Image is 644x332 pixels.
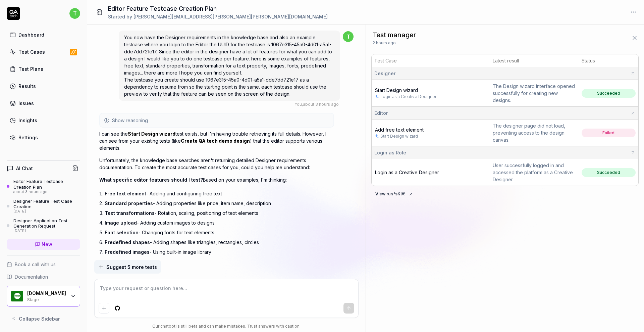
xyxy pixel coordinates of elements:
div: Editor Feature Testcase Creation Plan [13,179,80,190]
span: t [343,31,354,42]
li: - Adding properties like price, item name, description [105,198,334,208]
button: Pricer.com Logo[DOMAIN_NAME]Stage [7,286,80,306]
div: Issues [18,100,34,107]
div: Results [18,83,36,90]
button: t [69,7,80,20]
p: I can see the test exists, but I'm having trouble retrieving its full details. However, I can see... [99,130,334,151]
h1: Editor Feature Testcase Creation Plan [108,4,328,13]
span: t [69,8,80,19]
span: New [42,241,52,248]
div: [DATE] [13,229,80,233]
a: Start Design wizard [380,133,418,139]
a: Designer Feature Test Case Creation[DATE] [7,198,80,214]
span: Login as Role [374,149,406,156]
h4: AI Chat [16,165,33,172]
a: Test Cases [7,45,80,58]
div: Our chatbot is still beta and can make mistakes. Trust answers with caution. [94,323,359,329]
div: Pricer.com [27,290,66,296]
a: Test Plans [7,62,80,76]
th: Test Case [372,54,490,67]
li: - Adding and configuring free text [105,189,334,198]
span: Free text element [105,191,146,196]
a: Settings [7,131,80,144]
a: Login as a Creative Designer [380,94,436,100]
a: Create QA tech demo design [181,138,250,144]
span: You now have the Designer requirements in the knowledge base and also an example testcase where y... [124,35,332,97]
li: - Using built-in image library [105,247,334,257]
a: Start Design wizardLogin as a Creative Designer [375,87,487,100]
a: Add free text elementStart Design wizard [375,127,487,139]
button: Collapse Sidebar [7,312,80,325]
div: , about 3 hours ago [294,101,339,107]
li: - Adding custom images to designs [105,218,334,228]
img: Pricer.com Logo [11,290,23,302]
th: Latest result [490,54,579,67]
div: [DATE] [13,209,80,214]
th: Status [579,54,638,67]
span: Standard properties [105,200,153,206]
p: Unfortunately, the knowledge base searches aren't returning detailed Designer requirements docume... [99,157,334,171]
li: - Adding shapes like triangles, rectangles, circles [105,237,334,247]
span: Text transformations [105,210,155,216]
span: Start Design wizard [375,87,418,93]
div: about 3 hours ago [13,190,80,194]
div: User successfully logged in and accessed the platform as a Creative Designer. [493,162,576,183]
a: Documentation [7,273,80,280]
div: Started by [108,13,328,20]
span: Succeeded [582,168,636,177]
div: Stage [27,296,66,302]
span: You [294,102,302,107]
span: Predefined images [105,249,150,255]
a: Start Design wizard [128,131,175,137]
div: Test Plans [18,65,43,73]
div: Dashboard [18,31,44,38]
a: Editor Feature Testcase Creation Planabout 3 hours ago [7,179,80,194]
li: - Changing fonts for text elements [105,228,334,237]
span: Show reasoning [112,117,148,124]
div: Insights [18,117,37,124]
a: View run 'sKlA' [371,190,418,197]
span: Predefined shapes [105,239,150,245]
div: Settings [18,134,38,141]
div: The Design wizard interface opened successfully for creating new designs. [493,83,576,104]
span: Test manager [373,30,416,40]
button: Suggest 5 more tests [94,260,161,274]
li: - Rotation, scaling, positioning of text elements [105,208,334,218]
span: Book a call with us [15,261,56,268]
a: Insights [7,114,80,127]
span: Designer [374,70,395,77]
div: The designer page did not load, preventing access to the design canvas. [493,122,576,143]
a: Designer Application Test Generation Request[DATE] [7,218,80,233]
span: [PERSON_NAME][EMAIL_ADDRESS][PERSON_NAME][PERSON_NAME][DOMAIN_NAME] [133,14,328,19]
span: Font selection [105,230,139,235]
a: Results [7,80,80,93]
button: Add attachment [99,303,109,314]
div: Designer Application Test Generation Request [13,218,80,229]
button: View run 'sKlA' [371,189,418,199]
span: Suggest 5 more tests [106,264,157,271]
span: Collapse Sidebar [19,315,60,322]
a: Dashboard [7,28,80,41]
span: Image upload [105,220,137,226]
a: Login as a Creative Designer [375,170,439,175]
span: Succeeded [582,89,636,98]
div: Designer Feature Test Case Creation [13,198,80,209]
span: What specific editor features should I test? [99,177,203,183]
p: Based on your examples, I'm thinking: [99,176,334,183]
span: Documentation [15,273,48,280]
span: Failed [582,129,636,137]
a: Issues [7,97,80,110]
span: Editor [374,109,388,116]
a: New [7,239,80,250]
button: Show reasoning [100,113,333,127]
span: Add free text element [375,127,424,133]
div: Test Cases [18,48,45,55]
a: Book a call with us [7,261,80,268]
span: 2 hours ago [373,40,396,46]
